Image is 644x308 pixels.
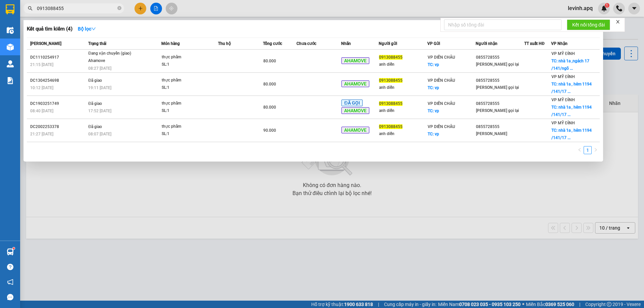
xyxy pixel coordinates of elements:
[551,98,575,102] span: VP MỸ ĐÌNH
[263,105,276,110] span: 80.000
[578,148,582,152] span: left
[379,55,402,60] span: 0913088455
[162,77,212,84] div: thực phẩm
[161,41,180,46] span: Món hàng
[7,264,13,270] span: question-circle
[341,80,369,87] span: AHAMOVE
[476,77,524,84] div: 0855728555
[567,19,610,30] button: Kết nối tổng đài
[88,132,111,136] span: 08:07 [DATE]
[428,62,439,67] span: TC: vp
[341,41,351,46] span: Nhãn
[379,41,397,46] span: Người gửi
[30,100,86,107] div: DC1903251749
[7,77,14,84] img: solution-icon
[551,128,592,140] span: TC: nhà 1a , hẻm 1194 /141/17 ...
[6,4,14,14] img: logo-vxr
[117,6,121,10] span: close-circle
[524,41,545,46] span: TT xuất HĐ
[476,123,524,130] div: 0855728555
[476,61,524,68] div: [PERSON_NAME] gọi lại
[444,19,561,30] input: Nhập số tổng đài
[117,5,121,12] span: close-circle
[428,78,455,83] span: VP DIỄN CHÂU
[162,100,212,107] div: thực phẩm
[162,123,212,130] div: thực phẩm
[28,6,33,11] span: search
[379,107,427,114] div: anh diễn
[30,54,86,61] div: DC1110254917
[476,41,497,46] span: Người nhận
[428,132,439,136] span: TC: vp
[88,66,111,71] span: 08:27 [DATE]
[551,121,575,125] span: VP MỸ ĐÌNH
[88,50,139,57] div: Đang vận chuyển (giao)
[428,85,439,90] span: TC: vp
[7,248,14,255] img: warehouse-icon
[428,109,439,113] span: TC: vp
[379,84,427,91] div: anh diễn
[476,130,524,137] div: [PERSON_NAME]
[218,41,231,46] span: Thu hộ
[162,107,212,115] div: SL: 1
[162,61,212,68] div: SL: 1
[584,146,591,154] a: 1
[263,128,276,133] span: 90.000
[27,25,72,33] h3: Kết quả tìm kiếm ( 4 )
[37,5,116,12] input: Tìm tên, số ĐT hoặc mã đơn
[88,109,111,113] span: 17:52 [DATE]
[428,55,455,60] span: VP DIỄN CHÂU
[615,19,620,24] span: close
[584,146,592,154] li: 1
[576,146,584,154] button: left
[30,41,61,46] span: [PERSON_NAME]
[341,107,369,114] span: AHAMOVE
[88,57,139,65] div: Ahamove
[88,124,102,129] span: Đã giao
[551,82,592,94] span: TC: nhà 1a , hẻm 1194 /141/17 ...
[263,82,276,86] span: 80.000
[30,62,53,67] span: 21:15 [DATE]
[78,26,96,32] strong: Bộ lọc
[551,59,589,71] span: TC: nhà 1a ,ngách 17 /141/ngõ ...
[476,100,524,107] div: 0855728555
[88,101,102,106] span: Đã giao
[379,78,402,83] span: 0913088455
[162,130,212,138] div: SL: 1
[341,100,362,106] span: ĐÃ GỌI
[551,105,592,117] span: TC: nhà 1a , hẻm 1194 /141/17 ...
[427,41,440,46] span: VP Gửi
[476,84,524,91] div: [PERSON_NAME] gọi lại
[592,146,600,154] li: Next Page
[379,130,427,137] div: anh diễn
[551,51,575,56] span: VP MỸ ĐÌNH
[88,78,102,83] span: Đã giao
[30,132,53,136] span: 21:27 [DATE]
[30,109,53,113] span: 08:40 [DATE]
[263,59,276,63] span: 80.000
[30,77,86,84] div: DC1304254698
[7,44,14,51] img: warehouse-icon
[551,41,568,46] span: VP Nhận
[379,101,402,106] span: 0913088455
[72,23,101,34] button: Bộ lọcdown
[379,61,427,68] div: anh diễn
[572,21,605,28] span: Kết nối tổng đài
[551,74,575,79] span: VP MỸ ĐÌNH
[162,84,212,91] div: SL: 1
[428,101,455,106] span: VP DIỄN CHÂU
[341,127,369,133] span: AHAMOVE
[379,124,402,129] span: 0913088455
[13,247,15,249] sup: 1
[428,124,455,129] span: VP DIỄN CHÂU
[7,294,13,300] span: message
[91,26,96,31] span: down
[476,54,524,61] div: 0855728555
[7,27,14,34] img: warehouse-icon
[162,54,212,61] div: thực phẩm
[7,279,13,285] span: notification
[476,107,524,114] div: [PERSON_NAME] gọi lại
[341,57,369,64] span: AHAMOVE
[594,148,598,152] span: right
[7,60,14,67] img: warehouse-icon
